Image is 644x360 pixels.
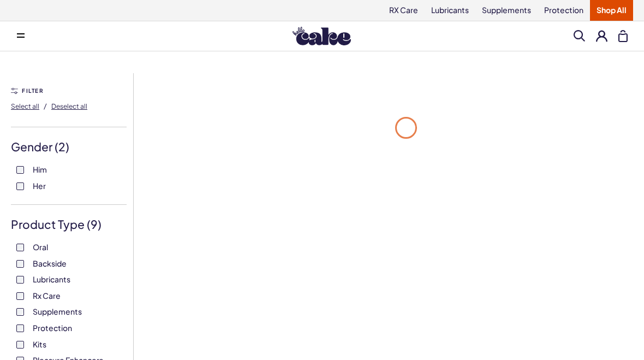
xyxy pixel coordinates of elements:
input: Rx Care [16,292,24,300]
span: Supplements [33,304,82,318]
button: Deselect all [51,97,87,115]
input: Supplements [16,308,24,316]
input: Oral [16,244,24,251]
button: Select all [11,97,39,115]
span: Oral [33,240,48,254]
input: Lubricants [16,276,24,284]
input: Her [16,182,24,190]
span: Deselect all [51,102,87,110]
span: Him [33,162,47,176]
span: / [44,101,47,111]
img: Hello Cake [293,27,351,45]
input: Him [16,166,24,174]
span: Kits [33,337,46,351]
span: Rx Care [33,288,61,303]
span: Select all [11,102,39,110]
input: Protection [16,324,24,332]
input: Backside [16,260,24,268]
span: Protection [33,321,72,335]
span: Her [33,179,46,193]
input: Kits [16,341,24,349]
span: Lubricants [33,272,70,286]
span: Backside [33,256,67,270]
